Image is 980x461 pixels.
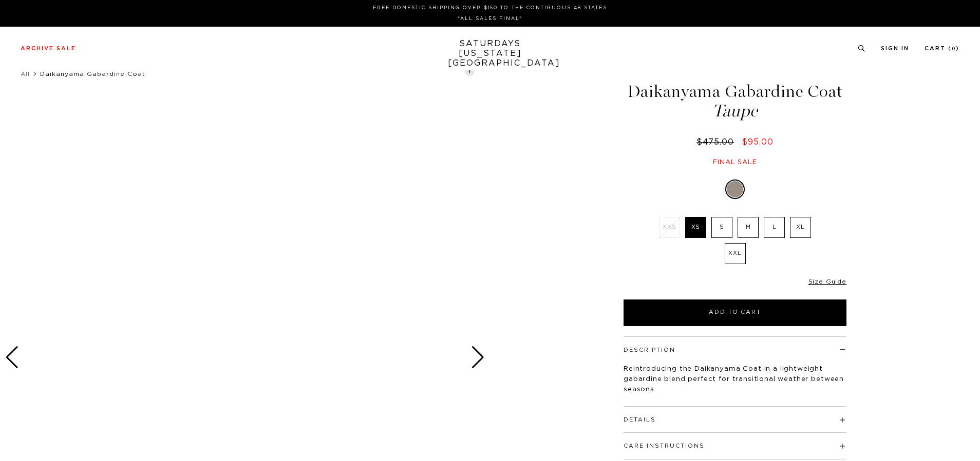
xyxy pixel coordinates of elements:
[727,181,743,197] label: Taupe
[21,71,30,77] a: All
[21,46,76,51] a: Archive Sale
[25,4,955,12] p: FREE DOMESTIC SHIPPING OVER $150 TO THE CONTIGUOUS 48 STATES
[738,217,759,238] label: M
[881,46,909,51] a: Sign In
[622,103,848,119] span: Taupe
[448,39,533,68] a: SATURDAYS[US_STATE][GEOGRAPHIC_DATA]
[952,47,956,51] small: 0
[925,46,959,51] a: Cart (0)
[685,217,706,238] label: XS
[622,83,848,119] h1: Daikanyama Gabardine Coat
[622,158,848,167] div: Final sale
[764,217,785,238] label: L
[696,138,738,146] del: $475.00
[624,443,705,449] button: Care Instructions
[725,243,746,264] label: XXL
[25,15,955,23] p: *ALL SALES FINAL*
[790,217,811,238] label: XL
[808,278,846,285] a: Size Guide
[5,346,19,369] div: Previous slide
[471,346,485,369] div: Next slide
[624,417,656,423] button: Details
[624,299,846,326] button: Add to Cart
[624,347,675,353] button: Description
[742,138,774,146] span: $95.00
[40,71,145,77] span: Daikanyama Gabardine Coat
[711,217,732,238] label: S
[624,364,846,395] p: Reintroducing the Daikanyama Coat in a lightweight gabardine blend perfect for transitional weath...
